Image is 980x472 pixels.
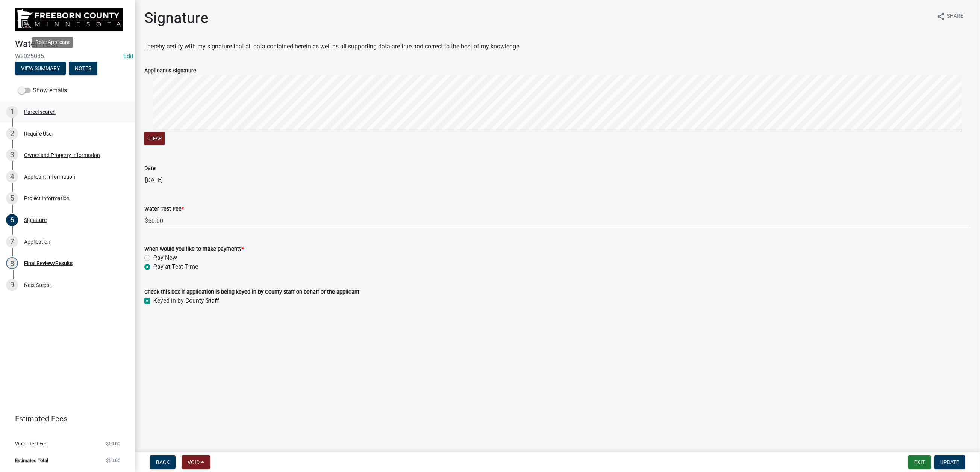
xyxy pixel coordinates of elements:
[24,109,56,115] div: Parcel search
[24,217,47,223] div: Signature
[144,290,359,295] label: Check this box if application is being keyed in by County staff on behalf of the applicant
[69,62,97,75] button: Notes
[156,459,170,465] span: Back
[940,459,959,465] span: Update
[69,66,97,72] wm-modal-confirm: Notes
[6,192,18,204] div: 5
[6,411,123,426] a: Estimated Fees
[182,455,210,469] button: Void
[153,296,219,305] label: Keyed in by County Staff
[32,37,73,48] div: Role: Applicant
[15,458,48,463] span: Estimated Total
[153,253,177,262] label: Pay Now
[144,68,196,74] label: Applicant's Signature
[6,236,18,248] div: 7
[144,247,244,252] label: When would you like to make payment?
[6,214,18,226] div: 6
[24,239,50,244] div: Application
[150,455,176,469] button: Back
[24,152,100,158] div: Owner and Property Information
[144,207,184,212] label: Water Test Fee
[144,9,208,27] h1: Signature
[930,9,969,24] button: shareShare
[934,455,965,469] button: Update
[24,196,70,201] div: Project Information
[936,12,945,21] i: share
[153,262,198,271] label: Pay at Test Time
[188,459,200,465] span: Void
[6,149,18,161] div: 3
[6,171,18,183] div: 4
[123,53,133,60] wm-modal-confirm: Edit Application Number
[144,132,165,145] button: Clear
[15,62,66,75] button: View Summary
[144,213,148,229] span: $
[6,106,18,118] div: 1
[6,257,18,269] div: 8
[18,86,67,95] label: Show emails
[15,66,66,72] wm-modal-confirm: Summary
[15,53,120,60] span: W2025085
[15,8,123,31] img: Freeborn County, Minnesota
[15,39,129,50] h4: Water Test
[24,131,53,136] div: Require User
[24,174,75,179] div: Applicant Information
[24,261,73,266] div: Final Review/Results
[6,279,18,291] div: 9
[947,12,963,21] span: Share
[123,53,133,60] a: Edit
[908,455,931,469] button: Exit
[144,166,156,171] label: Date
[106,441,120,446] span: $50.00
[106,458,120,463] span: $50.00
[144,42,971,51] p: I hereby certify with my signature that all data contained herein as well as all supporting data ...
[15,441,47,446] span: Water Test Fee
[6,128,18,140] div: 2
